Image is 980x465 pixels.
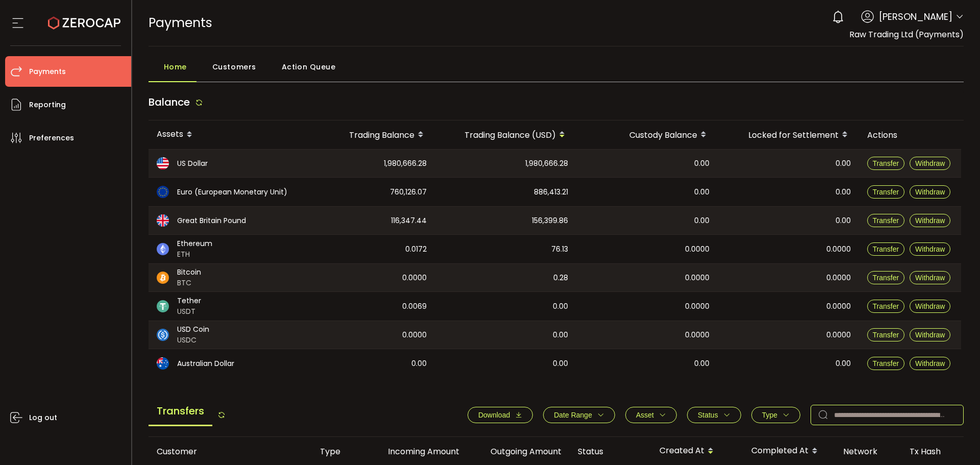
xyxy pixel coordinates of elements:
[390,186,427,198] span: 760,126.07
[873,274,899,282] span: Transfer
[177,278,201,288] span: BTC
[554,411,592,419] span: Date Range
[867,328,905,341] button: Transfer
[835,446,901,457] div: Network
[468,407,533,423] button: Download
[910,328,950,341] button: Withdraw
[157,300,169,312] img: usdt_portfolio.svg
[282,57,336,77] span: Action Queue
[826,243,851,255] span: 0.0000
[685,301,709,312] span: 0.0000
[910,157,950,170] button: Withdraw
[312,446,365,457] div: Type
[29,64,66,79] span: Payments
[149,95,190,109] span: Balance
[391,215,427,227] span: 116,347.44
[157,243,169,255] img: eth_portfolio.svg
[694,158,709,169] span: 0.00
[867,185,905,199] button: Transfer
[910,271,950,284] button: Withdraw
[751,407,800,423] button: Type
[307,126,435,143] div: Trading Balance
[867,300,905,313] button: Transfer
[405,243,427,255] span: 0.0172
[543,407,615,423] button: Date Range
[685,243,709,255] span: 0.0000
[553,358,568,370] span: 0.00
[836,215,851,227] span: 0.00
[365,446,468,457] div: Incoming Amount
[867,271,905,284] button: Transfer
[915,302,945,310] span: Withdraw
[177,158,208,169] span: US Dollar
[29,410,57,425] span: Log out
[873,188,899,196] span: Transfer
[534,186,568,198] span: 886,413.21
[532,215,568,227] span: 156,399.86
[576,126,718,143] div: Custody Balance
[402,272,427,284] span: 0.0000
[687,407,741,423] button: Status
[873,302,899,310] span: Transfer
[468,446,570,457] div: Outgoing Amount
[157,186,169,198] img: eur_portfolio.svg
[915,331,945,339] span: Withdraw
[177,324,209,335] span: USD Coin
[910,214,950,227] button: Withdraw
[177,296,201,306] span: Tether
[743,443,835,460] div: Completed At
[478,411,510,419] span: Download
[873,331,899,339] span: Transfer
[859,129,961,141] div: Actions
[625,407,677,423] button: Asset
[867,242,905,256] button: Transfer
[873,159,899,167] span: Transfer
[694,215,709,227] span: 0.00
[867,157,905,170] button: Transfer
[177,306,201,317] span: USDT
[910,242,950,256] button: Withdraw
[553,272,568,284] span: 0.28
[177,249,212,260] span: ETH
[836,186,851,198] span: 0.00
[149,446,312,457] div: Customer
[149,14,212,32] span: Payments
[553,301,568,312] span: 0.00
[867,214,905,227] button: Transfer
[402,329,427,341] span: 0.0000
[149,397,212,426] span: Transfers
[435,126,576,143] div: Trading Balance (USD)
[570,446,651,457] div: Status
[826,329,851,341] span: 0.0000
[879,10,952,23] span: [PERSON_NAME]
[915,274,945,282] span: Withdraw
[694,186,709,198] span: 0.00
[873,216,899,225] span: Transfer
[836,358,851,370] span: 0.00
[685,329,709,341] span: 0.0000
[402,301,427,312] span: 0.0069
[636,411,654,419] span: Asset
[836,158,851,169] span: 0.00
[718,126,859,143] div: Locked for Settlement
[849,29,964,40] span: Raw Trading Ltd (Payments)
[157,357,169,370] img: aud_portfolio.svg
[826,272,851,284] span: 0.0000
[525,158,568,169] span: 1,980,666.28
[915,245,945,253] span: Withdraw
[177,215,246,226] span: Great Britain Pound
[384,158,427,169] span: 1,980,666.28
[551,243,568,255] span: 76.13
[694,358,709,370] span: 0.00
[157,157,169,169] img: usd_portfolio.svg
[826,301,851,312] span: 0.0000
[915,159,945,167] span: Withdraw
[553,329,568,341] span: 0.00
[157,214,169,227] img: gbp_portfolio.svg
[861,355,980,465] iframe: Chat Widget
[177,358,234,369] span: Australian Dollar
[177,267,201,278] span: Bitcoin
[29,97,66,112] span: Reporting
[910,300,950,313] button: Withdraw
